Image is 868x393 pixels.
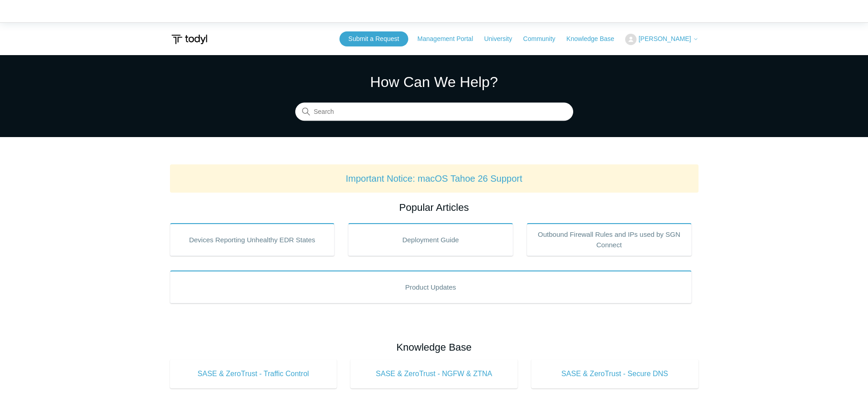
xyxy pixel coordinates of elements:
a: Outbound Firewall Rules and IPs used by SGN Connect [527,223,692,256]
span: SASE & ZeroTrust - Secure DNS [545,368,685,379]
a: SASE & ZeroTrust - Secure DNS [531,359,699,388]
a: Deployment Guide [348,223,513,256]
img: Todyl Support Center Help Center home page [170,31,209,48]
a: Devices Reporting Unhealthy EDR States [170,223,335,256]
a: Product Updates [170,271,692,303]
a: Submit a Request [339,31,408,46]
h2: Knowledge Base [170,340,699,355]
span: [PERSON_NAME] [638,35,691,42]
a: University [484,34,521,44]
a: Important Notice: macOS Tahoe 26 Support [346,174,523,184]
h1: How Can We Help? [295,71,573,93]
a: Management Portal [417,34,482,44]
span: SASE & ZeroTrust - Traffic Control [184,368,324,379]
a: Community [523,34,565,44]
button: [PERSON_NAME] [625,34,698,45]
span: SASE & ZeroTrust - NGFW & ZTNA [364,368,504,379]
input: Search [295,103,573,121]
h2: Popular Articles [170,200,699,215]
a: SASE & ZeroTrust - Traffic Control [170,359,337,388]
a: SASE & ZeroTrust - NGFW & ZTNA [350,359,518,388]
a: Knowledge Base [566,34,623,44]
